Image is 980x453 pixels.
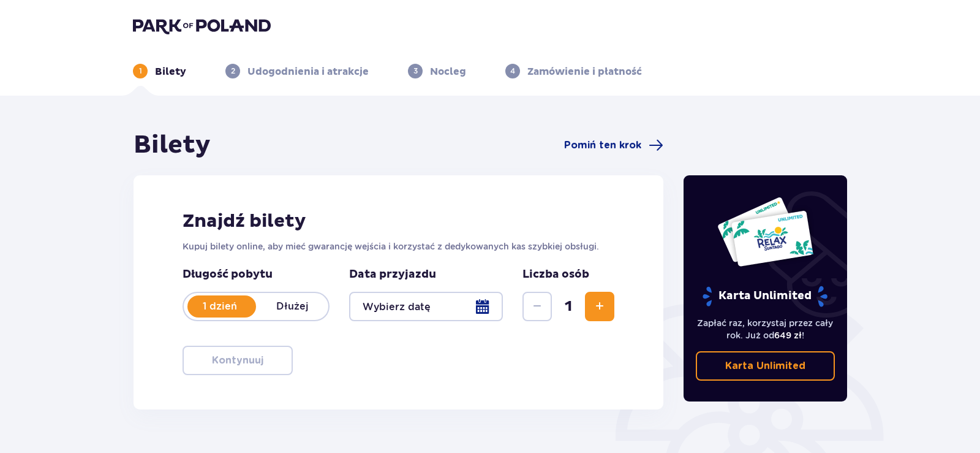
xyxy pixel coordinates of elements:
p: Udogodnienia i atrakcje [247,65,369,78]
p: 4 [510,66,515,77]
p: Nocleg [430,65,466,78]
h2: Znajdź bilety [183,210,614,233]
p: Data przyjazdu [349,267,436,282]
a: Pomiń ten krok [564,138,663,153]
p: 1 [139,66,142,77]
p: Karta Unlimited [725,359,805,373]
p: Kupuj bilety online, aby mieć gwarancję wejścia i korzystać z dedykowanych kas szybkiej obsługi. [183,240,614,253]
h1: Bilety [134,130,211,161]
p: Długość pobytu [183,267,330,282]
p: Bilety [155,65,186,78]
p: 3 [413,66,418,77]
span: Pomiń ten krok [564,139,641,152]
p: 1 dzień [184,300,256,313]
span: 1 [554,297,582,316]
p: Kontynuuj [212,354,263,367]
a: Karta Unlimited [696,351,835,381]
img: Dwie karty całoroczne do Suntago z napisem 'UNLIMITED RELAX', na białym tle z tropikalnymi liśćmi... [717,196,814,267]
span: 649 zł [774,330,802,340]
div: 2Udogodnienia i atrakcje [225,64,369,78]
div: 4Zamówienie i płatność [505,64,642,78]
button: Zmniejsz [522,292,552,321]
p: Zapłać raz, korzystaj przez cały rok. Już od ! [696,317,835,341]
p: Dłużej [256,300,328,313]
button: Zwiększ [585,292,614,321]
div: 3Nocleg [408,64,466,78]
p: Zamówienie i płatność [527,65,642,78]
p: Liczba osób [522,267,589,282]
button: Kontynuuj [183,346,293,375]
p: 2 [231,66,235,77]
img: Park of Poland logo [133,17,271,34]
div: 1Bilety [133,64,186,78]
p: Karta Unlimited [701,286,829,307]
